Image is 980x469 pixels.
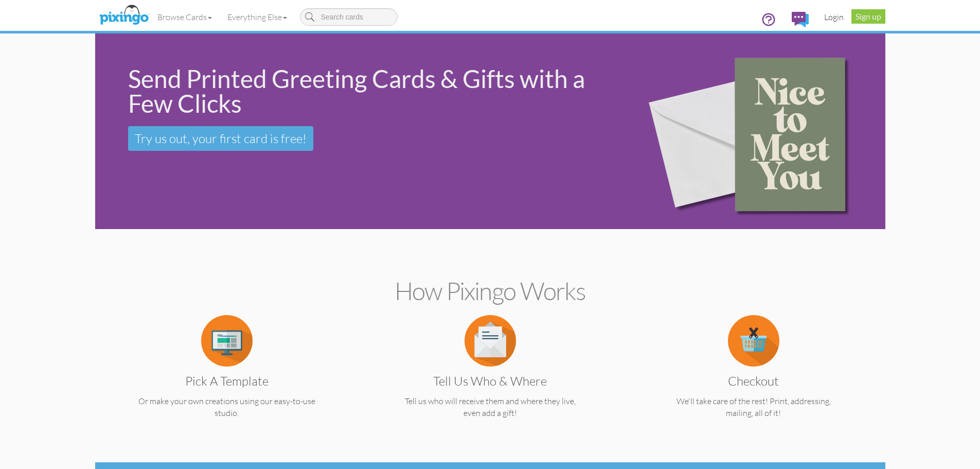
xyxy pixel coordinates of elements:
span: Try us out, your first card is free! [135,131,307,146]
p: Tell us who will receive them and where they live, even add a gift! [379,395,602,419]
p: Or make your own creations using our easy-to-use studio. [115,395,338,419]
a: Try us out, your first card is free! [128,126,313,151]
h3: Tell us Who & Where [386,374,594,388]
a: Browse Cards [150,4,220,30]
img: item.alt [465,315,516,367]
a: Login [816,4,851,30]
h3: Checkout [650,374,858,388]
img: item.alt [201,315,253,367]
p: We'll take care of the rest! Print, addressing, mailing, all of it! [642,395,865,419]
img: comments.svg [792,12,809,27]
h3: Pick a Template [123,374,331,388]
img: item.alt [728,315,779,367]
a: Everything Else [220,4,295,30]
div: Send Printed Greeting Cards & Gifts with a Few Clicks [128,66,614,116]
h2: How Pixingo works [113,277,867,305]
img: 15b0954d-2d2f-43ee-8fdb-3167eb028af9.png [630,19,879,244]
a: Tell us Who & Where Tell us who will receive them and where they live, even add a gift! [379,335,602,419]
img: pixingo logo [97,3,151,28]
a: Pick a Template Or make your own creations using our easy-to-use studio. [115,335,338,419]
input: Search cards [300,8,398,26]
a: Sign up [851,9,885,24]
a: Checkout We'll take care of the rest! Print, addressing, mailing, all of it! [642,335,865,419]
